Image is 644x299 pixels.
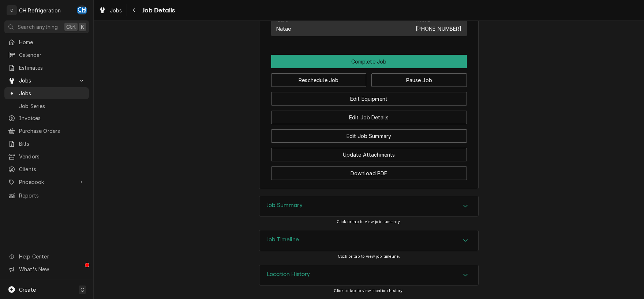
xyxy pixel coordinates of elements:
[271,14,467,39] div: Job Contact List
[271,129,467,143] button: Edit Job Summary
[271,106,467,124] div: Button Group Row
[4,189,89,202] a: Reports
[337,219,401,224] span: Click or tap to view job summary.
[19,192,85,199] span: Reports
[4,20,89,33] button: Search anythingCtrlK
[259,196,478,216] button: Accordion Details Expand Trigger
[271,55,467,68] button: Complete Job
[271,7,467,39] div: Job Contact
[19,153,85,160] span: Vendors
[271,55,467,68] div: Button Group Row
[77,5,87,15] div: Chris Hiraga's Avatar
[259,265,479,286] div: Location History
[19,51,85,59] span: Calendar
[271,55,467,180] div: Button Group
[4,100,89,112] a: Job Series
[259,265,478,285] div: Accordion Header
[276,25,291,32] div: Natae
[96,4,125,16] a: Jobs
[259,196,478,216] div: Accordion Header
[271,14,467,36] div: Contact
[271,161,467,180] div: Button Group Row
[271,87,467,106] div: Button Group Row
[128,4,140,16] button: Navigate back
[4,74,89,87] a: Go to Jobs
[7,5,17,15] div: C
[19,7,61,14] div: CH Refrigeration
[19,178,74,186] span: Pricebook
[4,263,89,275] a: Go to What's New
[19,287,36,293] span: Create
[371,73,467,87] button: Pause Job
[267,236,299,243] h3: Job Timeline
[19,140,85,147] span: Bills
[4,49,89,61] a: Calendar
[259,230,478,251] div: Accordion Header
[416,18,461,32] div: Phone
[4,112,89,124] a: Invoices
[19,38,85,46] span: Home
[267,202,303,209] h3: Job Summary
[4,250,89,262] a: Go to Help Center
[271,148,467,161] button: Update Attachments
[19,89,85,97] span: Jobs
[416,26,461,32] a: [PHONE_NUMBER]
[4,125,89,137] a: Purchase Orders
[276,18,291,32] div: Name
[19,102,85,110] span: Job Series
[259,196,479,217] div: Job Summary
[259,265,478,285] button: Accordion Details Expand Trigger
[110,7,122,14] span: Jobs
[81,23,84,31] span: K
[271,143,467,161] div: Button Group Row
[4,138,89,150] a: Bills
[4,36,89,48] a: Home
[19,77,74,84] span: Jobs
[4,150,89,162] a: Vendors
[19,64,85,72] span: Estimates
[4,87,89,99] a: Jobs
[77,5,87,15] div: CH
[271,73,367,87] button: Reschedule Job
[66,23,76,31] span: Ctrl
[267,271,310,278] h3: Location History
[19,253,85,260] span: Help Center
[338,254,400,259] span: Click or tap to view job timeline.
[259,230,479,251] div: Job Timeline
[334,288,404,293] span: Click or tap to view location history.
[271,166,467,180] button: Download PDF
[271,92,467,106] button: Edit Equipment
[19,165,85,173] span: Clients
[80,286,84,294] span: C
[140,5,175,15] span: Job Details
[19,127,85,135] span: Purchase Orders
[19,265,85,273] span: What's New
[4,176,89,188] a: Go to Pricebook
[18,23,58,31] span: Search anything
[271,124,467,143] div: Button Group Row
[4,163,89,175] a: Clients
[271,111,467,124] button: Edit Job Details
[271,68,467,87] div: Button Group Row
[259,230,478,251] button: Accordion Details Expand Trigger
[4,62,89,74] a: Estimates
[19,114,85,122] span: Invoices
